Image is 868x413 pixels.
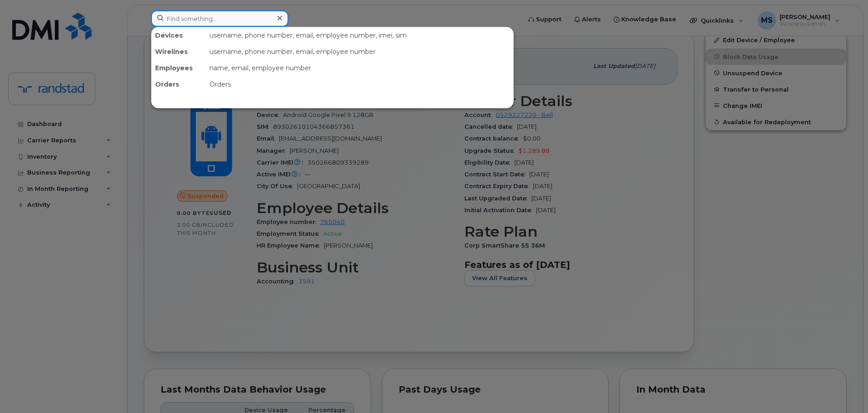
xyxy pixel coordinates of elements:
div: Orders [206,76,513,92]
div: username, phone number, email, employee number, imei, sim [206,27,513,44]
div: Devices [151,27,206,44]
div: Employees [151,60,206,76]
div: Orders [151,76,206,92]
input: Find something... [151,10,288,27]
div: Wirelines [151,44,206,60]
div: username, phone number, email, employee number [206,44,513,60]
div: name, email, employee number [206,60,513,76]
